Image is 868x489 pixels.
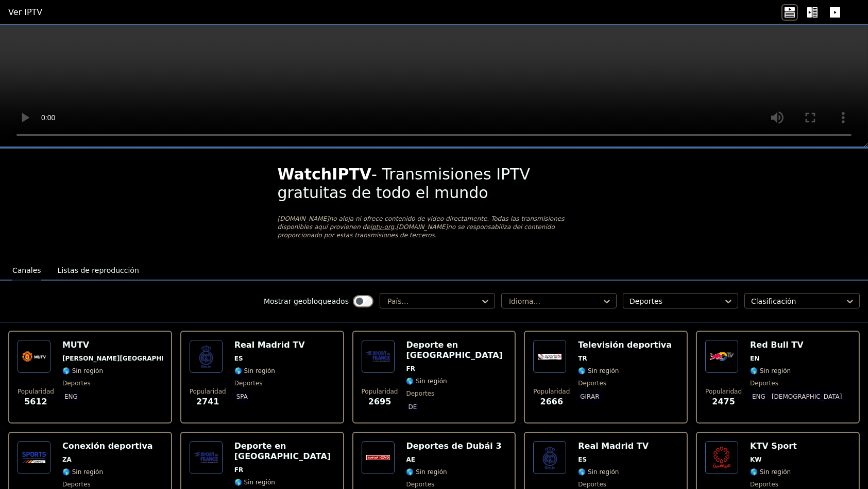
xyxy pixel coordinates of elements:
font: Popularidad [190,388,226,395]
img: MUTV [18,340,50,373]
font: - Transmisiones IPTV gratuitas de todo el mundo [278,165,531,202]
font: ES [234,355,243,362]
font: Listas de reproducción [58,266,139,274]
font: deportes [750,481,778,488]
font: Deporte en [GEOGRAPHIC_DATA] [234,441,331,461]
font: ZA [62,456,72,463]
img: Real Madrid TV [190,340,223,373]
font: deportes [62,380,91,387]
a: [DOMAIN_NAME] [278,215,329,222]
font: Popularidad [362,388,398,395]
font: Popularidad [18,388,54,395]
font: deportes [578,380,606,387]
font: 5612 [24,397,47,406]
a: Ver IPTV [8,6,42,19]
font: 🌎 Sin región [406,468,447,476]
font: 🌎 Sin región [578,367,619,374]
font: FR [406,365,415,372]
font: FR [234,466,243,474]
font: 2695 [368,397,392,406]
font: 🌎 Sin región [578,468,619,476]
font: 🌎 Sin región [234,367,275,374]
font: deportes [578,481,606,488]
font: eng [752,393,765,400]
button: Listas de reproducción [58,261,139,281]
img: Real Madrid TV [533,441,566,474]
font: de [409,403,417,411]
font: deportes [750,380,778,387]
font: EN [750,355,759,362]
font: Real Madrid TV [234,340,305,350]
font: Deporte en [GEOGRAPHIC_DATA] [406,340,503,360]
font: 🌎 Sin región [62,468,103,476]
img: Deporte en Francia [362,340,395,373]
font: Conexión deportiva [62,441,153,451]
font: Deportes de Dubái 3 [406,441,502,451]
font: no aloja ni ofrece contenido de video directamente. Todas las transmisiones disponibles aquí prov... [278,215,565,231]
font: Televisión deportiva [578,340,672,350]
font: . [394,223,396,231]
font: no se responsabiliza del contenido proporcionado por estas transmisiones de terceros. [278,223,555,239]
font: [PERSON_NAME][GEOGRAPHIC_DATA] [62,355,192,362]
img: KTV Sport [705,441,738,474]
font: AE [406,456,415,463]
font: Ver IPTV [8,7,42,17]
font: KW [750,456,762,463]
font: 2475 [712,397,735,406]
font: Canales [12,266,41,274]
font: 🌎 Sin región [62,367,103,374]
font: Red Bull TV [750,340,804,350]
font: [DEMOGRAPHIC_DATA] [772,393,842,400]
font: 🌎 Sin región [750,367,791,374]
font: deportes [406,481,435,488]
font: spa [236,393,248,400]
img: Televisión deportiva [533,340,566,373]
font: KTV Sport [750,441,797,451]
img: Deporte en Francia [190,441,223,474]
font: MUTV [62,340,89,350]
font: 🌎 Sin región [750,468,791,476]
font: 🌎 Sin región [234,479,275,486]
img: Conexión deportiva [18,441,50,474]
font: eng [64,393,78,400]
font: Mostrar geobloqueados [264,297,349,305]
a: [DOMAIN_NAME] [396,223,448,231]
font: deportes [234,380,263,387]
font: 2666 [540,397,564,406]
font: 🌎 Sin región [406,378,447,385]
font: WatchIPTV [278,165,372,183]
font: Popularidad [705,388,742,395]
font: girar [580,393,599,400]
img: Red Bull TV [705,340,738,373]
font: 2741 [196,397,219,406]
font: Real Madrid TV [578,441,649,451]
font: deportes [62,481,91,488]
font: TR [578,355,587,362]
img: Deportes de Dubái 3 [362,441,395,474]
font: deportes [406,390,435,397]
a: iptv-org [370,223,395,231]
font: ES [578,456,587,463]
font: Popularidad [533,388,570,395]
button: Canales [12,261,41,281]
